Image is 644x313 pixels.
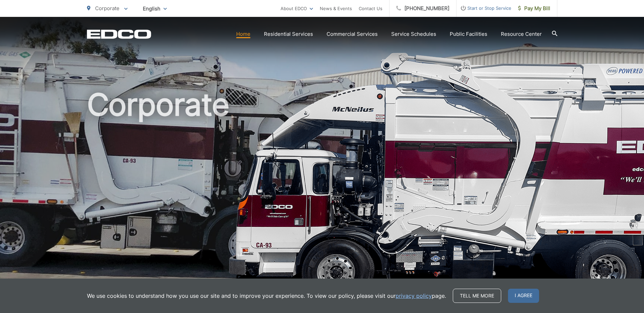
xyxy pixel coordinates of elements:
span: Pay My Bill [518,4,550,12]
h1: Corporate [87,88,557,302]
a: privacy policy [396,292,432,300]
a: Commercial Services [327,30,378,38]
a: Contact Us [359,4,382,12]
span: I agree [508,289,539,303]
a: EDCD logo. Return to the homepage. [87,29,151,39]
p: We use cookies to understand how you use our site and to improve your experience. To view our pol... [87,292,446,300]
a: News & Events [320,4,352,12]
a: Residential Services [264,30,313,38]
span: Corporate [95,5,119,11]
a: Public Facilities [450,30,487,38]
span: English [138,3,172,15]
a: Tell me more [453,289,501,303]
a: Service Schedules [391,30,436,38]
a: Home [236,30,250,38]
a: Resource Center [501,30,542,38]
a: About EDCO [281,4,313,12]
